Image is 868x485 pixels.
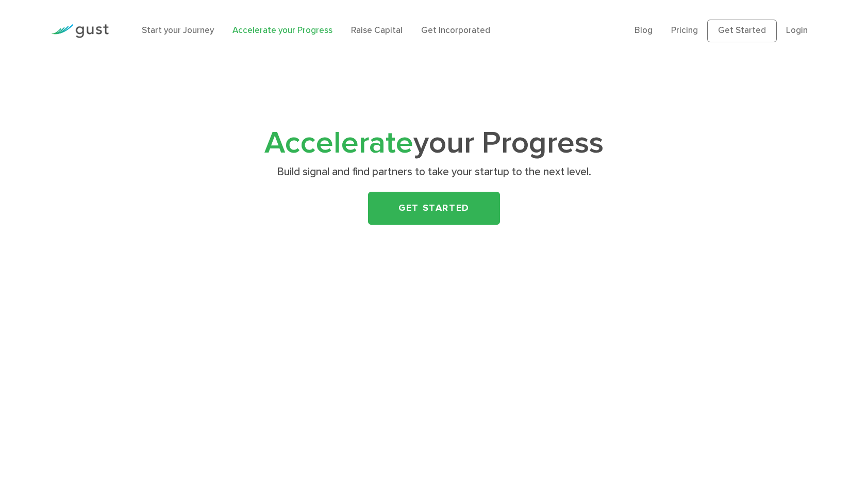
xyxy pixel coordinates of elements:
a: Get Incorporated [421,25,490,36]
a: Blog [635,25,653,36]
a: Accelerate your Progress [232,25,332,36]
img: Gust Logo [51,24,109,38]
a: Get Started [368,192,500,225]
a: Start your Journey [142,25,214,36]
p: Build signal and find partners to take your startup to the next level. [235,165,634,179]
span: Accelerate [264,125,413,161]
a: Get Started [707,20,777,42]
a: Login [786,25,808,36]
a: Raise Capital [351,25,403,36]
a: Pricing [671,25,698,36]
h1: your Progress [230,129,638,158]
